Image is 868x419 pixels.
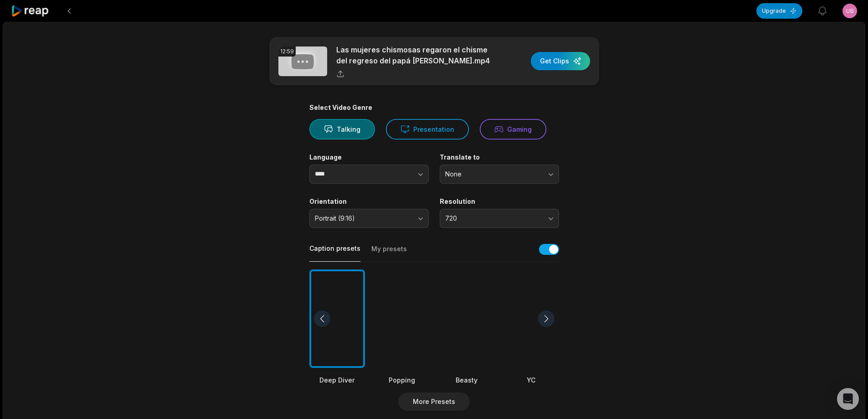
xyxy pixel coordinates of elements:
button: Gaming [480,119,546,140]
div: Popping [374,375,430,385]
button: Caption presets [309,244,360,262]
div: Select Video Genre [309,103,559,112]
button: Talking [309,119,375,140]
span: None [445,170,541,178]
label: Translate to [440,153,559,161]
button: Portrait (9:16) [309,209,429,228]
div: Deep Diver [309,375,365,385]
div: Open Intercom Messenger [837,388,859,410]
label: Language [309,153,429,161]
p: Las mujeres chismosas regaron el chisme del regreso del papá [PERSON_NAME].mp4 [336,44,493,66]
span: Portrait (9:16) [315,214,411,222]
label: Resolution [440,197,559,206]
div: YC [503,375,559,385]
button: More Presets [398,393,470,411]
label: Orientation [309,197,429,206]
span: 720 [445,214,541,222]
div: Beasty [439,375,494,385]
button: Get Clips [531,52,590,70]
button: 720 [440,209,559,228]
button: Presentation [386,119,469,140]
button: My presets [371,244,407,262]
div: 12:59 [278,47,296,57]
button: Upgrade [756,3,802,19]
button: None [440,165,559,184]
